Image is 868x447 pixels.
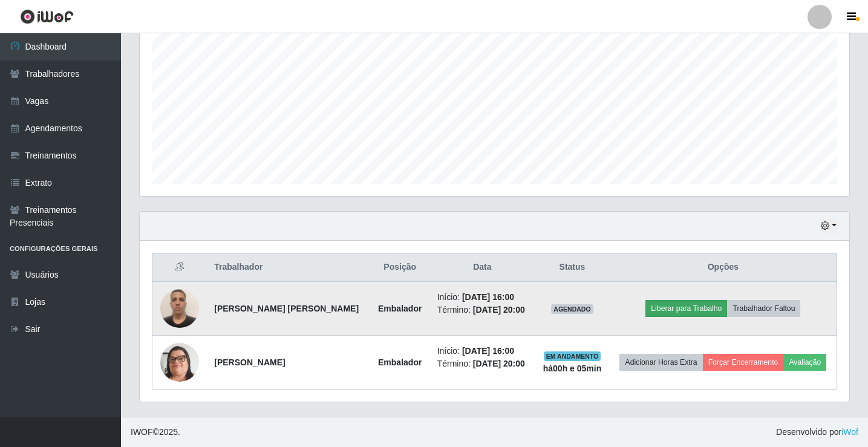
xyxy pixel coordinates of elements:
[370,253,430,282] th: Posição
[131,426,180,439] span: © 2025 .
[437,291,528,304] li: Início:
[551,304,593,314] span: AGENDADO
[437,304,528,316] li: Término:
[131,427,153,437] span: IWOF
[543,364,602,373] strong: há 00 h e 05 min
[378,304,422,313] strong: Embalador
[727,300,800,317] button: Trabalhador Faltou
[462,292,514,302] time: [DATE] 16:00
[610,253,837,282] th: Opções
[619,354,702,371] button: Adicionar Horas Extra
[207,253,370,282] th: Trabalhador
[462,346,514,356] time: [DATE] 16:00
[437,345,528,357] li: Início:
[20,9,74,24] img: CoreUI Logo
[214,304,359,313] strong: [PERSON_NAME] [PERSON_NAME]
[841,427,858,437] a: iWof
[703,354,784,371] button: Forçar Encerramento
[776,426,858,439] span: Desenvolvido por
[473,305,525,315] time: [DATE] 20:00
[473,359,525,368] time: [DATE] 20:00
[160,328,199,397] img: 1759103307065.jpeg
[437,357,528,370] li: Término:
[544,351,601,361] span: EM ANDAMENTO
[535,253,610,282] th: Status
[160,282,199,334] img: 1745348003536.jpeg
[214,357,285,367] strong: [PERSON_NAME]
[378,357,422,367] strong: Embalador
[430,253,535,282] th: Data
[645,300,727,317] button: Liberar para Trabalho
[783,354,826,371] button: Avaliação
